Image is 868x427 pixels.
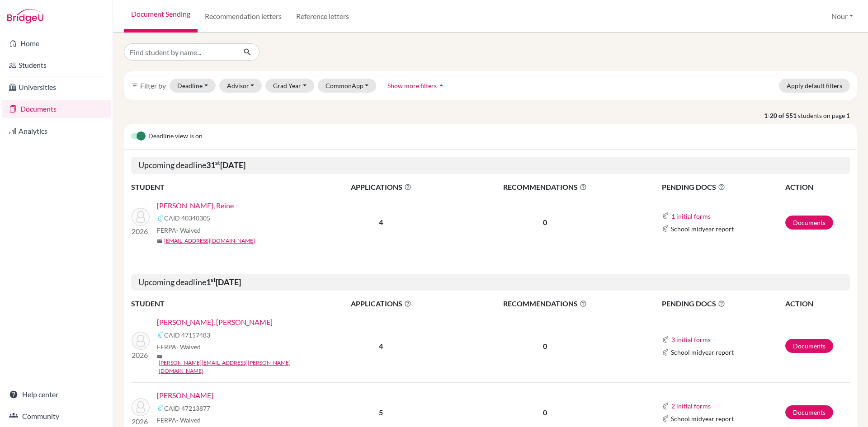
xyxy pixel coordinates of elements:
span: - Waived [176,343,201,351]
th: ACTION [785,181,850,193]
a: Documents [785,216,833,230]
p: 0 [451,217,640,228]
button: CommonApp [318,79,377,93]
a: Help center [2,385,111,404]
button: Show more filtersarrow_drop_up [380,79,453,93]
span: CAID 47213877 [164,404,210,413]
p: 2026 [132,416,150,427]
button: Advisor [219,79,262,93]
img: Bridge-U [7,9,43,23]
span: FERPA [157,225,201,235]
span: - Waived [176,416,201,424]
b: 4 [379,342,383,350]
img: Common App logo [662,349,669,356]
button: Grad Year [265,79,314,93]
span: Deadline view is on [148,131,203,142]
b: 1 [DATE] [206,277,241,287]
a: Documents [785,339,833,353]
a: Documents [2,100,111,118]
a: [PERSON_NAME][EMAIL_ADDRESS][PERSON_NAME][DOMAIN_NAME] [159,359,318,375]
span: students on page 1 [798,111,857,120]
img: Ahmed, Rahman [132,332,150,350]
span: Show more filters [387,82,437,89]
span: Filter by [140,81,166,90]
a: Documents [785,405,833,419]
p: 2026 [132,226,150,237]
img: Otabashi, Lamar [132,398,150,416]
button: Nour [827,8,857,25]
span: FERPA [157,342,201,352]
h5: Upcoming deadline [131,274,850,291]
span: mail [157,354,162,359]
a: [PERSON_NAME], Reine [157,200,234,211]
span: APPLICATIONS [312,298,450,309]
span: School midyear report [671,414,734,423]
a: Home [2,34,111,52]
a: [PERSON_NAME] [157,390,213,401]
img: Common App logo [157,215,164,222]
button: 1 initial forms [671,211,711,221]
a: Students [2,56,111,74]
img: Common App logo [157,404,164,412]
p: 0 [451,341,640,352]
img: Common App logo [662,212,669,220]
p: 0 [451,407,640,418]
span: School midyear report [671,347,734,357]
b: 31 [DATE] [206,160,245,170]
p: 2026 [132,350,150,361]
button: 2 initial forms [671,401,711,411]
i: arrow_drop_up [437,81,446,90]
span: RECOMMENDATIONS [451,182,640,192]
img: Common App logo [662,415,669,422]
img: Common App logo [157,331,164,338]
img: Common App logo [662,403,669,410]
a: [EMAIL_ADDRESS][DOMAIN_NAME] [164,237,255,245]
i: filter_list [131,82,138,89]
sup: st [215,159,220,166]
input: Find student by name... [124,43,236,61]
b: 4 [379,218,383,226]
span: CAID 40340305 [164,213,210,223]
span: CAID 47157483 [164,330,210,340]
a: Analytics [2,122,111,140]
span: School midyear report [671,224,734,234]
span: mail [157,239,162,244]
img: Common App logo [662,336,669,343]
button: Apply default filters [779,79,850,93]
h5: Upcoming deadline [131,157,850,174]
span: PENDING DOCS [662,298,784,309]
a: Universities [2,78,111,96]
button: Deadline [170,79,216,93]
strong: 1-20 of 551 [764,111,798,120]
a: Community [2,407,111,425]
a: [PERSON_NAME], [PERSON_NAME] [157,317,273,328]
img: Common App logo [662,225,669,232]
span: PENDING DOCS [662,182,784,192]
span: - Waived [176,226,201,234]
span: RECOMMENDATIONS [451,298,640,309]
sup: st [211,276,216,283]
b: 5 [379,408,383,417]
th: ACTION [785,298,850,310]
button: 3 initial forms [671,334,711,345]
span: FERPA [157,415,201,425]
span: APPLICATIONS [312,182,450,192]
th: STUDENT [131,181,312,193]
img: Al Habbal, Reine [132,208,150,226]
th: STUDENT [131,298,312,310]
